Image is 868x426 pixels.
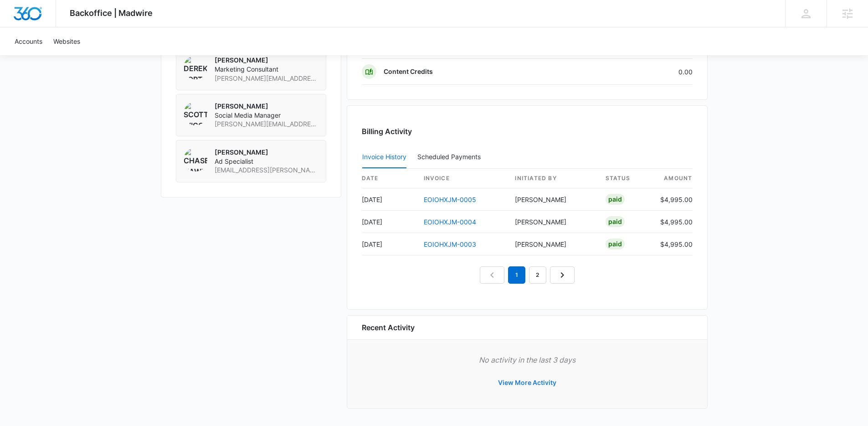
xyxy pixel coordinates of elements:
[508,211,598,233] td: [PERSON_NAME]
[362,322,415,333] h6: Recent Activity
[598,169,653,188] th: status
[184,56,207,79] img: Derek Fortier
[215,157,318,166] span: Ad Specialist
[362,169,416,188] th: date
[362,354,693,365] p: No activity in the last 3 days
[417,154,484,160] div: Scheduled Payments
[184,148,207,171] img: Chase Hawkinson
[9,27,48,55] a: Accounts
[362,233,416,255] td: [DATE]
[424,218,476,226] a: EOIOHXJM-0004
[416,169,508,188] th: invoice
[508,266,525,284] em: 1
[362,126,693,137] h3: Billing Activity
[215,119,318,129] span: [PERSON_NAME][EMAIL_ADDRESS][DOMAIN_NAME]
[653,188,693,211] td: $4,995.00
[70,8,153,18] span: Backoffice | Madwire
[215,148,318,157] p: [PERSON_NAME]
[215,166,318,175] span: [EMAIL_ADDRESS][PERSON_NAME][DOMAIN_NAME]
[480,266,575,284] nav: Pagination
[653,211,693,233] td: $4,995.00
[489,372,565,394] button: View More Activity
[508,188,598,211] td: [PERSON_NAME]
[508,169,598,188] th: Initiated By
[215,56,318,65] p: [PERSON_NAME]
[215,65,318,74] span: Marketing Consultant
[508,233,598,255] td: [PERSON_NAME]
[215,102,318,111] p: [PERSON_NAME]
[529,266,546,284] a: Page 2
[606,194,625,205] div: Paid
[362,188,416,211] td: [DATE]
[606,239,625,249] div: Paid
[48,27,86,55] a: Websites
[606,216,625,227] div: Paid
[215,111,318,120] span: Social Media Manager
[653,233,693,255] td: $4,995.00
[424,196,476,203] a: EOIOHXJM-0005
[362,211,416,233] td: [DATE]
[550,266,575,284] a: Next Page
[215,74,318,83] span: [PERSON_NAME][EMAIL_ADDRESS][PERSON_NAME][DOMAIN_NAME]
[653,169,693,188] th: amount
[184,102,207,125] img: Scottlyn Wiggins
[362,146,406,168] button: Invoice History
[424,240,476,248] a: EOIOHXJM-0003
[384,67,433,76] p: Content Credits
[596,59,693,85] td: 0.00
